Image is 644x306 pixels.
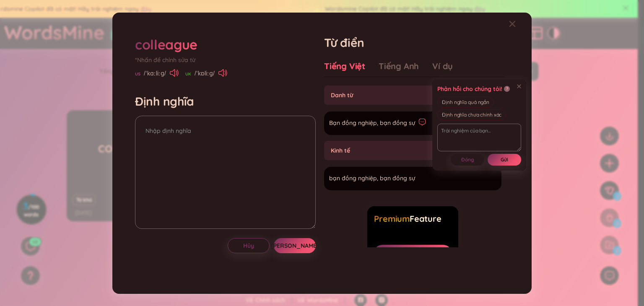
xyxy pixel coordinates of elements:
div: Feature [374,213,451,225]
div: Tiếng Anh [379,60,419,72]
span: UK [185,71,191,78]
h4: Định nghĩa [135,94,316,109]
span: US [135,71,140,78]
span: bạn đồng nghiệp, bạn đồng sự [329,174,415,184]
span: Bạn đồng nghiệp, bạn đồng sự [329,118,415,128]
span: Danh từ [331,91,485,100]
h1: Từ điển [324,35,505,50]
span: [PERSON_NAME] [271,241,319,250]
span: Premium [374,213,410,224]
button: Định nghĩa chưa chính xác [437,109,506,120]
div: Tiếng Việt [324,60,365,72]
span: Đóng [461,156,474,163]
span: Gửi [501,156,508,163]
div: Phản hồi cho chúng tôi! [437,84,502,93]
button: Gửi [488,154,521,166]
div: Ví dụ [432,60,453,72]
span: Hủy [243,241,254,250]
button: ? [504,86,510,92]
button: Close [509,13,532,35]
span: Kinh tế [331,146,485,155]
button: Đóng [451,154,484,166]
div: *Nhấn để chỉnh sửa từ [135,55,316,65]
span: /ˈkɒliːɡ/ [195,69,215,78]
span: /ˈkɑːliːɡ/ [144,69,166,78]
button: Định nghĩa quá ngắn [437,97,494,108]
div: colleague [135,35,197,54]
